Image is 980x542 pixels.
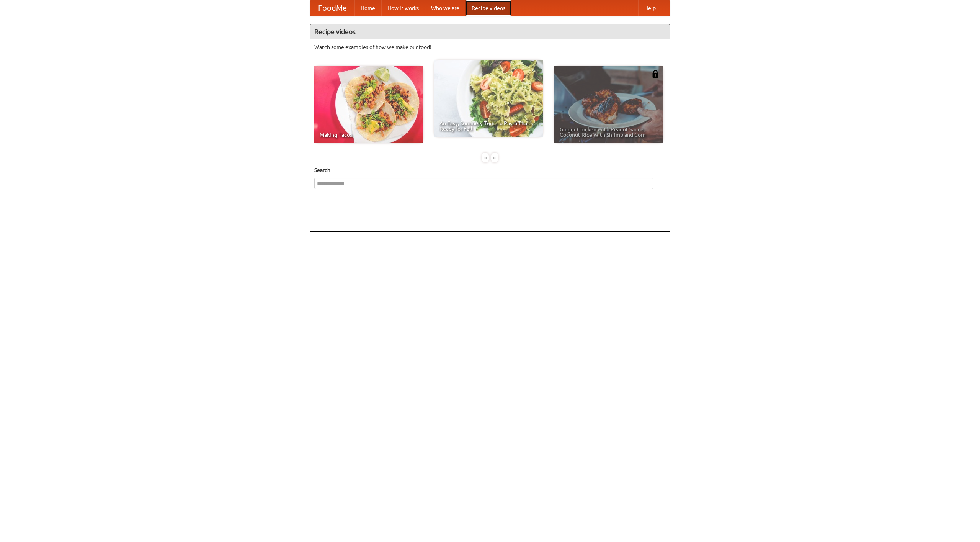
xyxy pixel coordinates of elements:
span: An Easy, Summery Tomato Pasta That's Ready for Fall [439,121,537,131]
a: Making Tacos [314,66,423,143]
p: Watch some examples of how we make our food! [314,43,666,51]
div: » [491,153,498,162]
a: An Easy, Summery Tomato Pasta That's Ready for Fall [434,60,543,137]
a: How it works [381,0,425,16]
h4: Recipe videos [310,24,670,39]
span: Making Tacos [320,132,418,138]
a: FoodMe [310,0,354,16]
a: Home [354,0,381,16]
div: « [482,153,489,162]
h5: Search [314,166,666,174]
a: Help [638,0,662,16]
img: 483408.png [652,70,659,78]
a: Recipe videos [465,0,511,16]
a: Who we are [425,0,465,16]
